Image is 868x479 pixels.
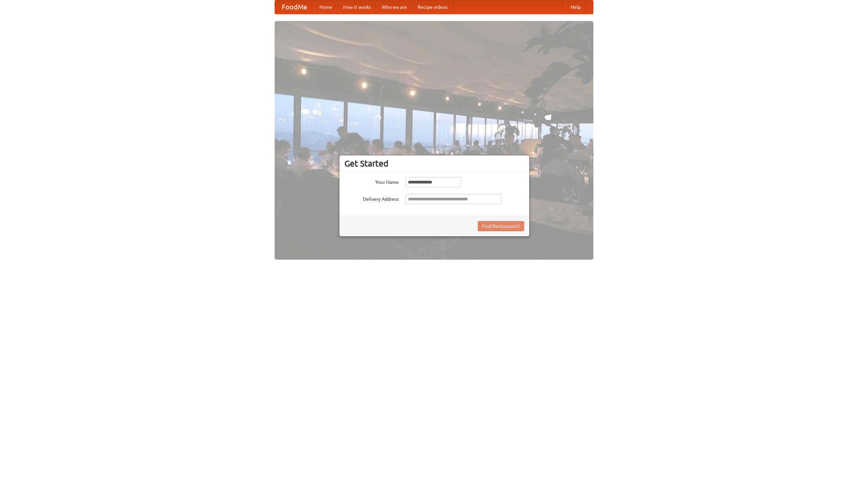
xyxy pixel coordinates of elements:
a: Who we are [376,0,412,14]
button: Find Restaurants! [478,221,524,231]
a: Recipe videos [412,0,453,14]
a: Help [565,0,586,14]
a: FoodMe [275,0,314,14]
label: Delivery Address [344,194,399,202]
h3: Get Started [344,158,524,169]
a: How it works [338,0,376,14]
label: Your Name [344,177,399,186]
a: Home [314,0,338,14]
